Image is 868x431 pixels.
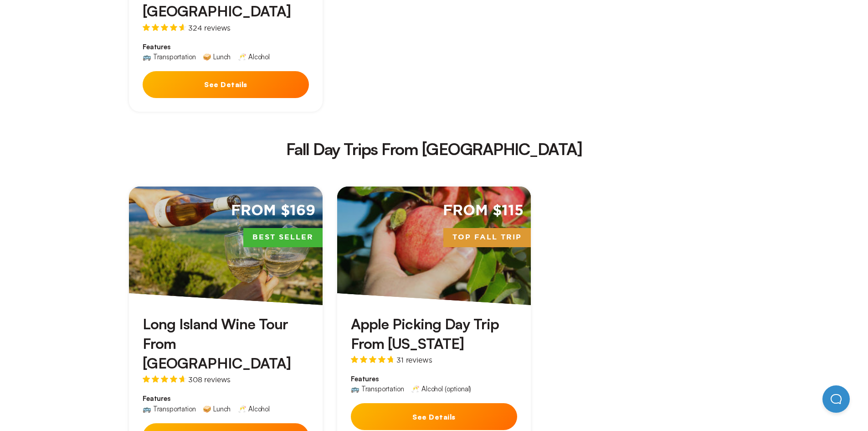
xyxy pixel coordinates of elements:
[143,394,309,403] span: Features
[351,385,404,392] div: 🚌 Transportation
[143,53,195,60] div: 🚌 Transportation
[411,385,471,392] div: 🥂 Alcohol (optional)
[115,141,753,157] h2: Fall Day Trips From [GEOGRAPHIC_DATA]
[188,24,231,31] span: 324 reviews
[822,385,850,413] iframe: Help Scout Beacon - Open
[143,42,309,52] span: Features
[443,201,524,221] span: From $115
[203,405,231,412] div: 🥪 Lunch
[238,405,270,412] div: 🥂 Alcohol
[143,314,309,374] h3: Long Island Wine Tour From [GEOGRAPHIC_DATA]
[243,228,323,247] span: Best Seller
[396,356,432,363] span: 31 reviews
[231,201,315,221] span: From $169
[351,374,517,384] span: Features
[351,314,517,353] h3: Apple Picking Day Trip From [US_STATE]
[203,53,231,60] div: 🥪 Lunch
[143,71,309,98] button: See Details
[238,53,270,60] div: 🥂 Alcohol
[351,403,517,430] button: See Details
[143,405,195,412] div: 🚌 Transportation
[188,376,231,383] span: 308 reviews
[443,228,531,247] span: Top Fall Trip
